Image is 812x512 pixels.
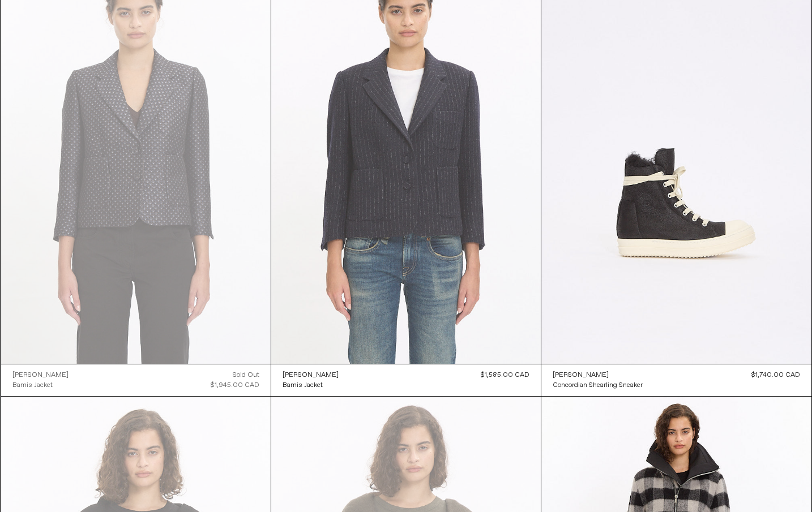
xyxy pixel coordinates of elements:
[12,370,69,380] a: [PERSON_NAME]
[233,370,259,380] div: Sold out
[553,371,609,380] div: [PERSON_NAME]
[283,370,339,380] a: [PERSON_NAME]
[12,381,53,390] div: Bamis Jacket
[481,370,529,380] div: $1,585.00 CAD
[283,381,323,390] div: Bamis Jacket
[553,380,643,390] a: Concordian Shearling Sneaker
[283,380,339,390] a: Bamis Jacket
[553,370,643,380] a: [PERSON_NAME]
[12,380,69,390] a: Bamis Jacket
[751,370,800,380] div: $1,740.00 CAD
[211,380,259,390] div: $1,945.00 CAD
